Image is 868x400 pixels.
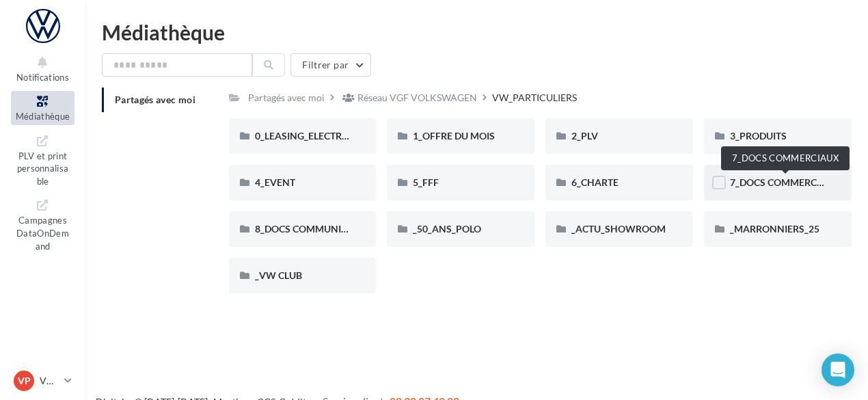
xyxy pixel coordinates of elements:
span: Médiathèque [16,111,70,122]
span: _ACTU_SHOWROOM [571,223,666,235]
span: Campagnes DataOnDemand [16,212,69,251]
span: 5_FFF [413,176,439,188]
a: Médiathèque [11,91,74,124]
div: 7_DOCS COMMERCIAUX [721,146,850,170]
span: 6_CHARTE [571,176,619,188]
span: 4_EVENT [255,176,295,188]
a: VP VW-PLV [11,368,74,394]
span: 7_DOCS COMMERCIAUX [730,176,840,188]
span: PLV et print personnalisable [17,148,69,187]
span: 2_PLV [571,130,598,142]
div: VW_PARTICULIERS [492,91,577,105]
span: 3_PRODUITS [730,130,787,142]
span: 0_LEASING_ELECTRIQUE [255,130,364,142]
div: Médiathèque [102,22,852,42]
span: Partagés avec moi [115,94,195,105]
span: 1_OFFRE DU MOIS [413,130,495,142]
span: _MARRONNIERS_25 [730,223,819,235]
span: Notifications [16,72,69,83]
button: Notifications [11,52,74,85]
p: VW-PLV [40,374,59,388]
span: _50_ANS_POLO [413,223,481,235]
span: VP [18,374,31,388]
a: PLV et print personnalisable [11,131,74,190]
div: Partagés avec moi [248,91,325,105]
span: 8_DOCS COMMUNICATION [255,223,377,235]
span: _VW CLUB [255,269,302,281]
a: Campagnes DataOnDemand [11,195,74,254]
div: Réseau VGF VOLKSWAGEN [357,91,477,105]
div: Open Intercom Messenger [822,354,854,386]
button: Filtrer par [290,53,371,77]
